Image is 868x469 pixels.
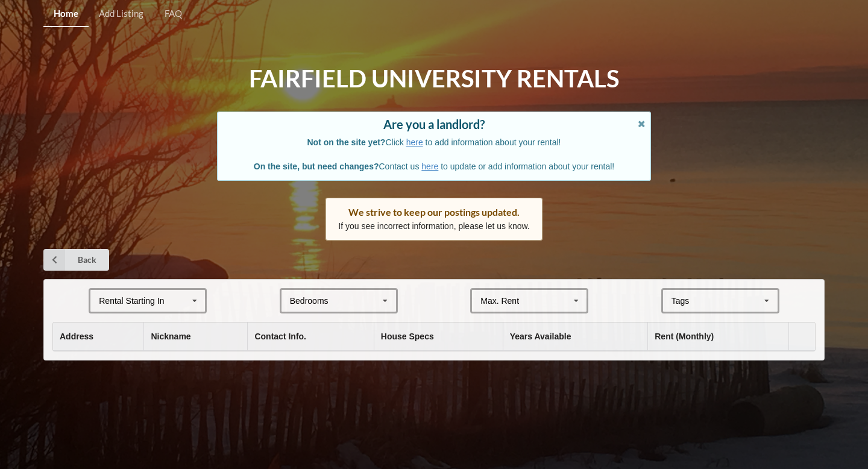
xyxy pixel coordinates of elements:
[254,162,614,171] span: Contact us to update or add information about your rental!
[247,323,373,351] th: Contact Info.
[503,323,648,351] th: Years Available
[307,137,561,147] span: Click to add information about your rental!
[374,323,503,351] th: House Specs
[647,323,788,351] th: Rent (Monthly)
[249,63,619,94] h1: Fairfield University Rentals
[43,249,109,271] a: Back
[53,323,143,351] th: Address
[254,162,379,171] b: On the site, but need changes?
[43,1,89,27] a: Home
[338,220,530,232] p: If you see incorrect information, please let us know.
[421,162,438,171] a: here
[290,297,329,305] div: Bedrooms
[230,118,638,130] div: Are you a landlord?
[480,297,519,305] div: Max. Rent
[99,297,164,305] div: Rental Starting In
[338,206,530,218] div: We strive to keep our postings updated.
[89,1,154,27] a: Add Listing
[143,323,247,351] th: Nickname
[154,1,192,27] a: FAQ
[307,137,386,147] b: Not on the site yet?
[406,137,423,147] a: here
[668,294,707,308] div: Tags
